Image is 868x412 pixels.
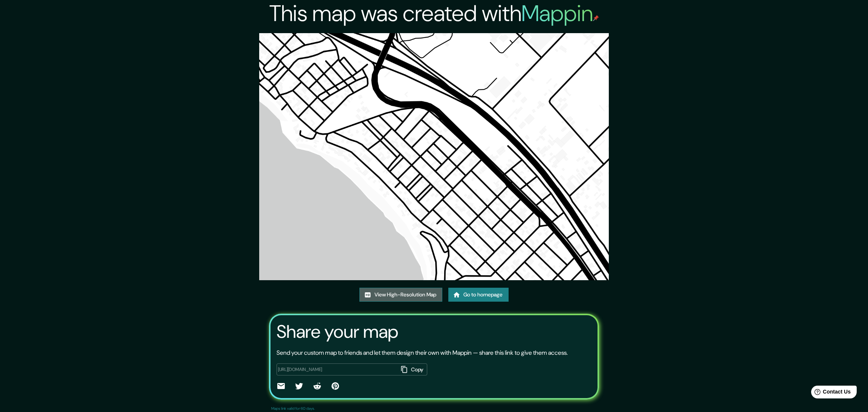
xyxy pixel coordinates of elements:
p: Send your custom map to friends and let them design their own with Mappin — share this link to gi... [277,348,568,357]
a: View High-Resolution Map [359,288,442,302]
iframe: Help widget launcher [801,383,860,404]
img: created-map [259,33,609,280]
a: Go to homepage [448,288,509,302]
p: Maps link valid for 60 days. [271,406,315,411]
h3: Share your map [277,321,398,342]
button: Copy [398,363,427,376]
img: mappin-pin [593,15,599,21]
